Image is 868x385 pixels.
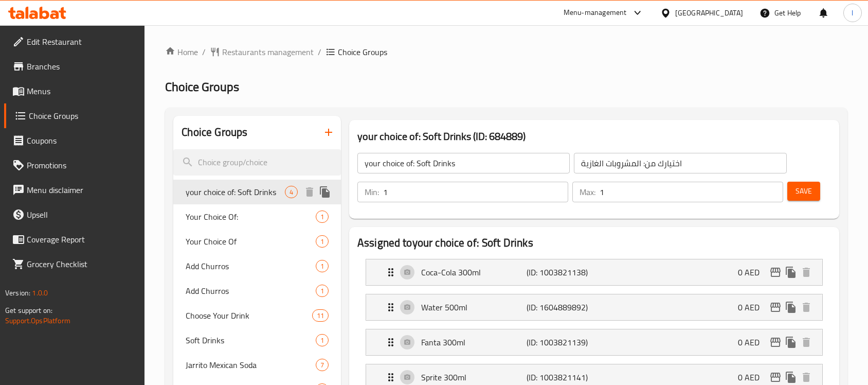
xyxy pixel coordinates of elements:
[738,266,768,278] p: 0 AED
[318,46,321,58] li: /
[316,334,329,346] div: Choices
[4,178,145,202] a: Menu disclaimer
[316,336,328,345] span: 1
[173,180,341,204] div: your choice of: Soft Drinks4deleteduplicate
[768,265,783,280] button: edit
[527,301,597,313] p: (ID: 1604889892)
[783,265,799,280] button: duplicate
[768,370,783,385] button: edit
[580,186,595,198] p: Max:
[4,153,145,178] a: Promotions
[173,254,341,278] div: Add Churros1
[27,134,137,147] span: Coupons
[173,229,341,254] div: Your Choice Of1
[27,85,137,97] span: Menus
[317,184,333,200] button: duplicate
[202,46,206,58] li: /
[4,202,145,227] a: Upsell
[527,371,597,383] p: (ID: 1003821141)
[173,328,341,353] div: Soft Drinks1
[222,46,314,58] span: Restaurants management
[365,186,379,198] p: Min:
[316,360,328,370] span: 7
[186,260,316,272] span: Add Churros
[312,309,329,322] div: Choices
[738,336,768,348] p: 0 AED
[527,266,597,278] p: (ID: 1003821138)
[421,371,527,383] p: Sprite 300ml
[32,286,48,300] span: 1.0.0
[27,159,137,171] span: Promotions
[316,286,328,296] span: 1
[4,252,145,276] a: Grocery Checklist
[165,46,198,58] a: Home
[787,182,820,201] button: Save
[338,46,387,58] span: Choice Groups
[357,290,831,325] li: Expand
[285,186,298,198] div: Choices
[421,266,527,278] p: Coca-Cola 300ml
[186,235,316,248] span: Your Choice Of
[186,211,316,223] span: Your Choice Of:
[27,184,137,196] span: Menu disclaimer
[173,353,341,377] div: Jarrito Mexican Soda7
[27,233,137,246] span: Coverage Report
[357,255,831,290] li: Expand
[4,227,145,252] a: Coverage Report
[29,110,137,122] span: Choice Groups
[173,204,341,229] div: Your Choice Of:1
[852,7,853,19] span: l
[768,300,783,315] button: edit
[27,60,137,73] span: Branches
[799,370,814,385] button: delete
[768,335,783,350] button: edit
[421,301,527,313] p: Water 500ml
[182,125,247,140] h2: Choice Groups
[421,336,527,348] p: Fanta 300ml
[210,46,314,58] a: Restaurants management
[4,29,145,54] a: Edit Restaurant
[186,359,316,371] span: Jarrito Mexican Soda
[799,300,814,315] button: delete
[527,336,597,348] p: (ID: 1003821139)
[366,294,822,320] div: Expand
[4,103,145,128] a: Choice Groups
[357,128,831,145] h3: your choice of: Soft Drinks (ID: 684889)
[186,334,316,346] span: Soft Drinks
[5,286,30,300] span: Version:
[316,261,328,271] span: 1
[366,329,822,355] div: Expand
[27,258,137,270] span: Grocery Checklist
[186,285,316,297] span: Add Churros
[366,259,822,285] div: Expand
[799,335,814,350] button: delete
[313,311,328,321] span: 11
[27,36,137,48] span: Edit Restaurant
[5,314,70,327] a: Support.OpsPlatform
[564,7,627,19] div: Menu-management
[173,149,341,176] input: search
[316,235,329,248] div: Choices
[316,285,329,297] div: Choices
[285,187,297,197] span: 4
[165,75,239,98] span: Choice Groups
[783,370,799,385] button: duplicate
[173,303,341,328] div: Choose Your Drink11
[738,371,768,383] p: 0 AED
[302,184,317,200] button: delete
[316,260,329,272] div: Choices
[316,359,329,371] div: Choices
[5,304,52,317] span: Get support on:
[4,79,145,103] a: Menus
[186,186,285,198] span: your choice of: Soft Drinks
[316,212,328,222] span: 1
[738,301,768,313] p: 0 AED
[795,185,812,198] span: Save
[186,309,312,322] span: Choose Your Drink
[4,54,145,79] a: Branches
[675,7,743,19] div: [GEOGRAPHIC_DATA]
[783,300,799,315] button: duplicate
[357,325,831,360] li: Expand
[27,208,137,221] span: Upsell
[316,237,328,247] span: 1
